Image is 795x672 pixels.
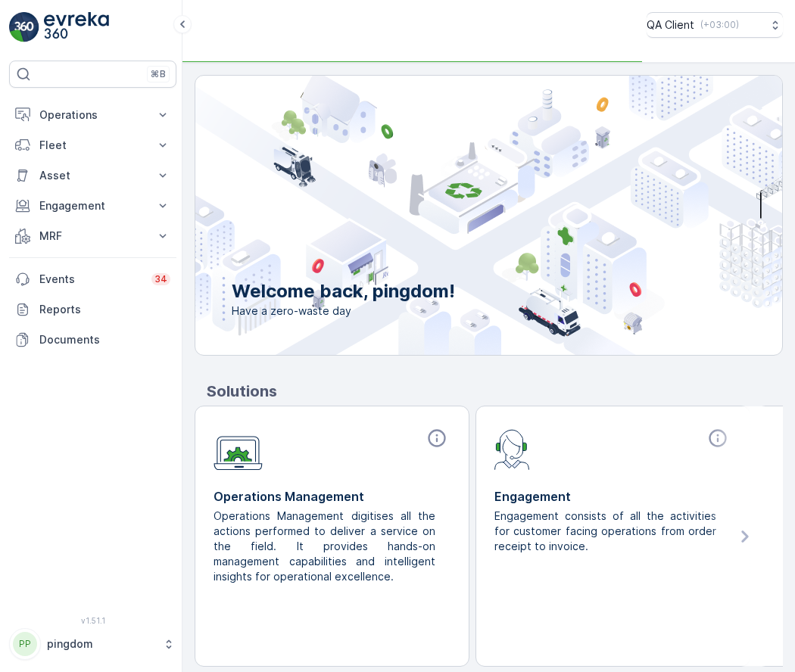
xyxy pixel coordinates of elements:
p: ⌘B [151,68,166,80]
p: Operations [39,107,146,123]
a: Documents [9,325,176,355]
img: city illustration [127,76,782,355]
a: Reports [9,294,176,325]
p: Asset [39,168,146,183]
p: ( +03:00 ) [700,19,739,31]
button: MRF [9,221,176,251]
p: Solutions [207,380,783,403]
button: PPpingdom [9,628,176,660]
a: Events34 [9,264,176,294]
button: Asset [9,160,176,191]
p: Documents [39,332,170,347]
p: 34 [154,273,167,285]
img: logo_light-DOdMpM7g.png [44,12,109,42]
p: Fleet [39,138,146,153]
p: MRF [39,229,146,244]
p: QA Client [647,17,694,33]
p: Operations Management [214,487,450,506]
p: Engagement [494,487,731,506]
button: Fleet [9,130,176,160]
button: Engagement [9,191,176,221]
p: pingdom [47,636,155,652]
p: Reports [39,302,170,317]
p: Events [39,272,142,287]
span: v 1.51.1 [9,616,176,625]
span: Have a zero-waste day [232,303,455,319]
p: Operations Management digitises all the actions performed to deliver a service on the field. It p... [214,509,438,584]
img: module-icon [214,428,263,471]
p: Welcome back, pingdom! [232,279,455,303]
button: QA Client(+03:00) [647,12,783,38]
p: Engagement consists of all the activities for customer facing operations from order receipt to in... [494,509,719,554]
p: Engagement [39,198,146,213]
img: logo [9,12,39,42]
img: module-icon [494,428,530,470]
div: PP [13,632,37,656]
button: Operations [9,100,176,130]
